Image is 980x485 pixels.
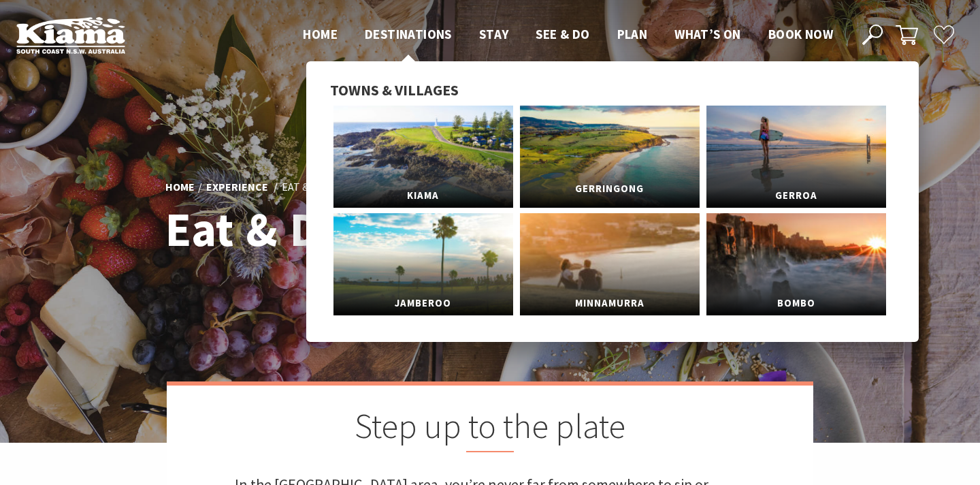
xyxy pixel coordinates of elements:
img: Kiama Logo [16,16,125,54]
span: Minnamurra [520,291,700,316]
nav: Main Menu [289,24,847,46]
span: Bombo [706,291,886,316]
span: See & Do [536,26,589,42]
h1: Eat & Drink [165,203,550,255]
span: Gerringong [520,176,700,202]
span: Towns & Villages [330,80,459,99]
span: Jamberoo [333,291,513,316]
span: Gerroa [706,183,886,208]
span: Stay [479,26,509,42]
span: Book now [768,26,833,42]
span: Home [303,26,338,42]
li: Eat & Drink [282,178,342,196]
a: Experience [206,180,268,195]
span: Plan [617,26,648,42]
a: Home [165,180,195,195]
span: Kiama [333,183,513,208]
h2: Step up to the plate [235,406,745,452]
span: Destinations [365,26,452,42]
span: What’s On [674,26,741,42]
